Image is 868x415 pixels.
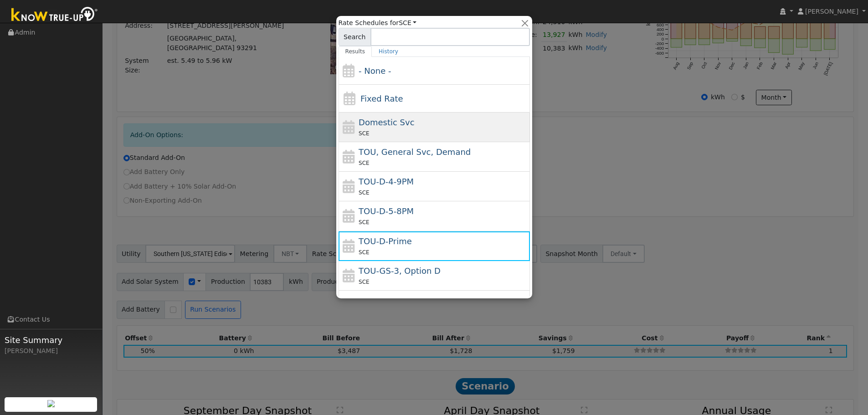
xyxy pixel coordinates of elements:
span: SCE [359,249,370,256]
span: SCE [359,219,370,225]
div: [PERSON_NAME] [5,346,98,356]
span: Domestic Service [359,118,415,127]
span: TOU-GS-3, Option D [359,266,441,276]
span: SCE [359,190,370,196]
img: Know True-Up [7,5,103,26]
span: Site Summary [5,334,98,346]
img: retrieve [47,400,55,407]
span: TOU-D-4-9PM [359,177,414,186]
span: Fixed Rate [360,94,403,103]
span: TOU-D-5-8PM [359,206,414,216]
span: TOU-GS-3, Option E [359,296,439,305]
span: SCE [359,160,370,166]
span: Time of Use, General Service, Demand Metered, Critical Peak Option: TOU-GS-2 CPP, Three Phase (2k... [359,147,471,157]
a: History [372,46,405,57]
span: SCE [359,279,370,285]
a: Results [339,46,372,57]
span: [PERSON_NAME] [805,8,858,15]
span: TOU-D-Prime [359,236,412,246]
span: SCE [359,130,370,137]
span: - None - [359,66,391,76]
span: Rate Schedules for [339,18,417,28]
span: Search [339,28,371,46]
a: SCE [399,19,416,26]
